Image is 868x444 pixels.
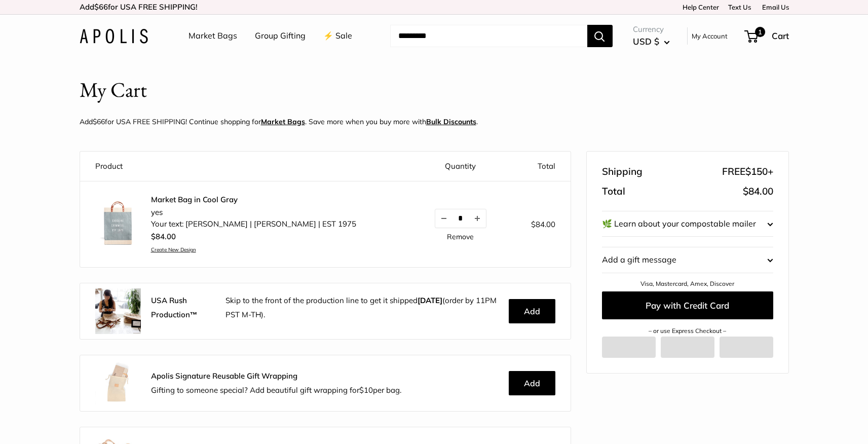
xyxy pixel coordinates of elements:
[151,385,401,395] span: Gifting to someone special? Add beautiful gift wrapping for per bag.
[151,246,356,253] a: Create New Design
[151,295,198,319] strong: USA Rush Production™
[587,25,613,47] button: Search
[151,207,356,218] li: yes
[188,28,237,44] a: Market Bags
[80,115,478,128] p: Add for USA FREE SHIPPING! Continue shopping for . Save more when you buy more with .
[759,3,789,11] a: Email Us
[692,30,728,42] a: My Account
[452,214,469,223] input: Quantity
[633,36,659,47] span: USD $
[323,28,352,44] a: ⚡️ Sale
[531,219,555,229] span: $84.00
[602,291,773,319] button: Pay with Credit Card
[754,27,765,37] span: 1
[426,117,476,126] u: Bulk Discounts
[418,295,442,305] b: [DATE]
[772,30,789,41] span: Cart
[640,280,734,287] a: Visa, Mastercard, Amex, Discover
[602,182,625,201] span: Total
[359,385,373,395] span: $10
[95,288,141,334] img: rush.jpg
[679,3,719,11] a: Help Center
[80,75,147,105] h1: My Cart
[728,3,751,11] a: Text Us
[745,165,768,177] span: $150
[95,360,141,406] img: Apolis_GiftWrapping_5_90x_2x.jpg
[151,218,356,230] li: Your text: [PERSON_NAME] | [PERSON_NAME] | EST 1975
[633,33,670,50] button: USD $
[94,2,108,12] span: $66
[413,152,508,181] th: Quantity
[447,233,474,240] a: Remove
[261,117,305,126] a: Market Bags
[151,232,176,241] span: $84.00
[390,25,587,47] input: Search...
[151,371,297,381] strong: Apolis Signature Reusable Gift Wrapping
[80,152,414,181] th: Product
[80,29,148,44] img: Apolis
[743,185,773,197] span: $84.00
[93,117,105,126] span: $66
[509,299,555,323] button: Add
[602,247,773,273] button: Add a gift message
[745,28,789,44] a: 1 Cart
[255,28,306,44] a: Group Gifting
[225,293,501,322] p: Skip to the front of the production line to get it shipped (order by 11PM PST M-TH).
[633,22,670,36] span: Currency
[469,209,486,228] button: Increase quantity by 1
[435,209,452,228] button: Decrease quantity by 1
[722,163,773,181] span: FREE +
[602,211,773,237] button: 🌿 Learn about your compostable mailer
[151,195,356,205] a: Market Bag in Cool Gray
[649,327,726,335] a: – or use Express Checkout –
[508,152,571,181] th: Total
[509,371,555,395] button: Add
[602,163,643,181] span: Shipping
